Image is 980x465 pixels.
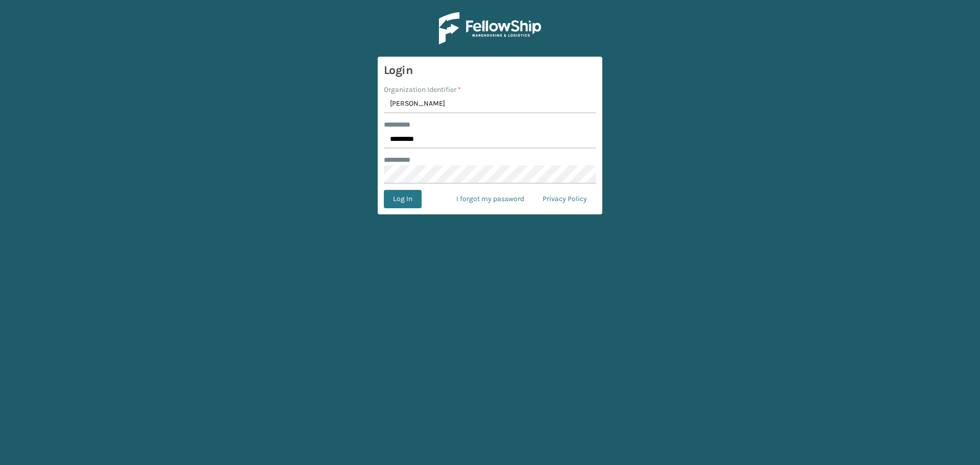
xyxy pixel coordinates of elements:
a: Privacy Policy [533,190,596,208]
img: Logo [439,12,541,44]
button: Log In [384,190,422,208]
h3: Login [384,63,596,78]
label: Organization Identifier [384,84,461,95]
a: I forgot my password [447,190,533,208]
